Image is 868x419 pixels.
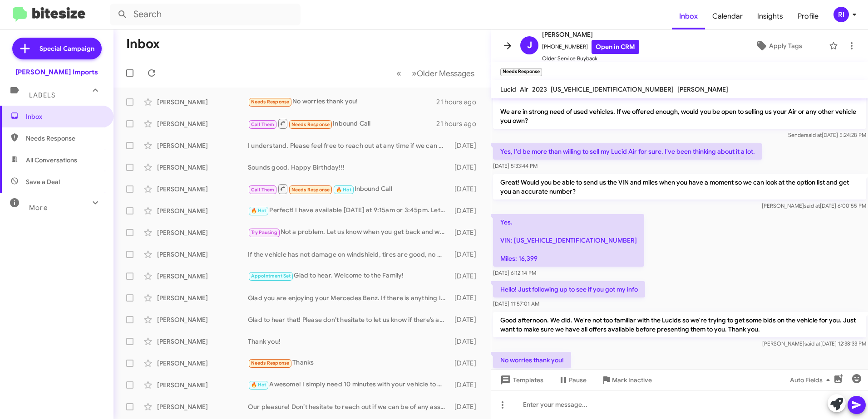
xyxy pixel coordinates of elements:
[833,7,849,22] div: RI
[450,293,483,302] div: [DATE]
[436,119,483,128] div: 21 hours ago
[569,372,587,388] span: Pause
[251,360,290,366] span: Needs Response
[783,372,841,388] button: Auto Fields
[491,372,551,388] button: Templates
[29,91,55,99] span: Labels
[542,29,639,40] span: [PERSON_NAME]
[248,183,450,195] div: Inbound Call
[157,337,248,346] div: [PERSON_NAME]
[157,293,248,302] div: [PERSON_NAME]
[493,312,866,337] p: Good afternoon. We did. We're not too familiar with the Lucids so we're trying to get some bids o...
[493,174,866,200] p: Great! Would you be able to send us the VIN and miles when you have a moment so we can look at th...
[826,7,858,22] button: RI
[450,250,483,259] div: [DATE]
[251,99,290,105] span: Needs Response
[157,163,248,172] div: [PERSON_NAME]
[157,359,248,368] div: [PERSON_NAME]
[248,315,450,324] div: Glad to hear that! Please don’t hesitate to let us know if there’s anything else we can do to ass...
[248,337,450,346] div: Thank you!
[251,229,277,235] span: Try Pausing
[26,112,103,121] span: Inbox
[248,250,450,259] div: If the vehicle has not damage on windshield, tires are good, no body damage. It should bring betw...
[248,205,450,216] div: Perfect! I have available [DATE] at 9:15am or 3:45pm. Let me know if either of those times work f...
[542,40,639,54] span: [PHONE_NUMBER]
[493,300,539,307] span: [DATE] 11:57:01 AM
[450,141,483,150] div: [DATE]
[248,402,450,411] div: Our pleasure! Don’t hesitate to reach out if we can be of any assistance.
[500,85,516,93] span: Lucid
[790,3,826,29] a: Profile
[291,122,330,127] span: Needs Response
[157,97,248,107] div: [PERSON_NAME]
[493,269,536,276] span: [DATE] 6:12:14 PM
[157,272,248,281] div: [PERSON_NAME]
[498,372,543,388] span: Templates
[450,228,483,237] div: [DATE]
[12,38,102,59] a: Special Campaign
[26,177,60,186] span: Save a Deal
[500,68,542,76] small: Needs Response
[493,214,644,267] p: Yes. VIN: [US_VEHICLE_IDENTIFICATION_NUMBER] Miles: 16,399
[450,272,483,281] div: [DATE]
[157,250,248,259] div: [PERSON_NAME]
[450,206,483,215] div: [DATE]
[396,68,401,79] span: «
[732,38,824,54] button: Apply Tags
[157,228,248,237] div: [PERSON_NAME]
[527,38,532,53] span: J
[26,156,77,165] span: All Conversations
[248,293,450,302] div: Glad you are enjoying your Mercedes Benz. If there is anything I can do in the future, do not hes...
[750,3,790,29] a: Insights
[248,141,450,150] div: I understand. Please feel free to reach out at any time if we can be of assistance
[762,340,866,347] span: [PERSON_NAME] [DATE] 12:38:33 PM
[248,227,450,238] div: Not a problem. Let us know when you get back and we can set up a time.
[493,143,762,160] p: Yes, I'd be more than willing to sell my Lucid Air for sure. I've been thinking about it a lot.
[493,162,538,169] span: [DATE] 5:33:44 PM
[417,68,474,78] span: Older Messages
[406,64,480,83] button: Next
[436,97,483,107] div: 21 hours ago
[26,134,103,143] span: Needs Response
[39,44,94,53] span: Special Campaign
[15,68,98,77] div: [PERSON_NAME] Imports
[336,187,351,193] span: 🔥 Hot
[291,187,330,193] span: Needs Response
[248,118,436,129] div: Inbound Call
[157,119,248,128] div: [PERSON_NAME]
[788,132,866,138] span: Sender [DATE] 5:24:28 PM
[248,163,450,172] div: Sounds good. Happy Birthday!!!
[110,4,301,25] input: Search
[450,185,483,194] div: [DATE]
[790,372,833,388] span: Auto Fields
[520,85,528,93] span: Air
[391,64,407,83] button: Previous
[762,202,866,209] span: [PERSON_NAME] [DATE] 6:00:55 PM
[705,3,750,29] a: Calendar
[450,163,483,172] div: [DATE]
[677,85,728,93] span: [PERSON_NAME]
[251,208,266,214] span: 🔥 Hot
[157,185,248,194] div: [PERSON_NAME]
[804,202,820,209] span: said at
[412,68,417,79] span: »
[157,402,248,411] div: [PERSON_NAME]
[248,97,436,107] div: No worries thank you!
[248,358,450,368] div: Thanks
[532,85,547,93] span: 2023
[804,340,820,347] span: said at
[594,372,659,388] button: Mark Inactive
[450,315,483,324] div: [DATE]
[672,3,705,29] a: Inbox
[769,38,802,54] span: Apply Tags
[450,359,483,368] div: [DATE]
[251,122,275,127] span: Call Them
[612,372,652,388] span: Mark Inactive
[157,141,248,150] div: [PERSON_NAME]
[157,315,248,324] div: [PERSON_NAME]
[450,380,483,390] div: [DATE]
[493,352,571,368] p: No worries thank you!
[806,132,822,138] span: said at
